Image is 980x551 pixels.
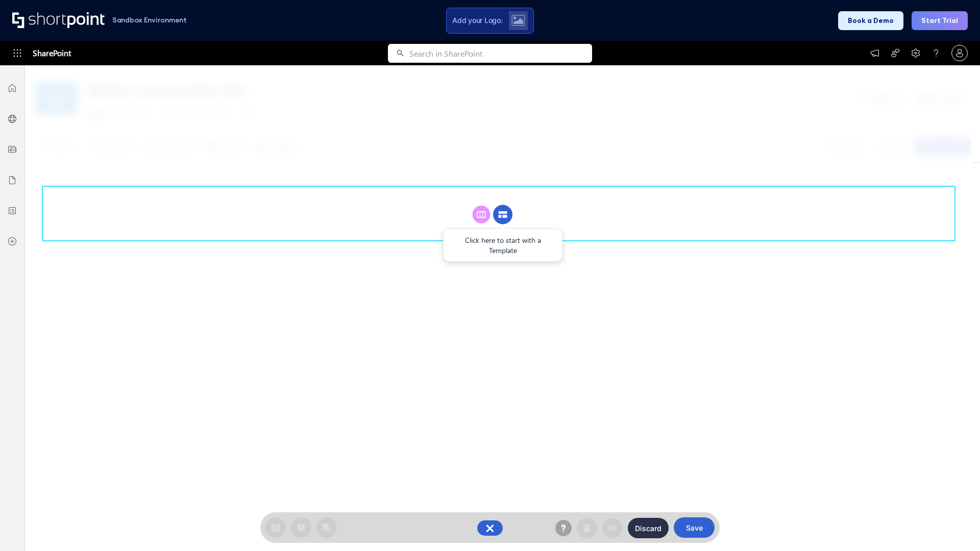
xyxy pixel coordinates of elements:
[452,16,502,25] span: Add your Logo:
[838,11,903,30] button: Book a Demo
[511,15,525,26] img: Upload logo
[33,41,71,65] span: SharePoint
[912,11,968,30] button: Start Trial
[628,518,669,538] button: Discard
[674,517,715,538] button: Save
[112,17,187,23] h1: Sandbox Environment
[929,502,980,551] iframe: Chat Widget
[409,44,592,63] input: Search in SharePoint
